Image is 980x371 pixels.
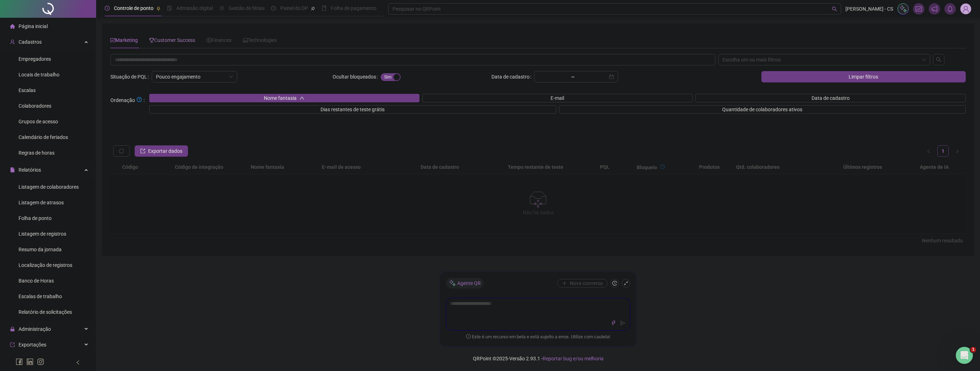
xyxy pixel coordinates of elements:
span: Technologies [243,37,277,43]
button: left [923,145,934,157]
button: Quantidade de colaboradores ativos [559,105,966,114]
span: Controle de ponto [114,5,153,11]
span: Empregadores [19,56,51,62]
span: bell [947,6,953,12]
span: Exportar dados [148,147,182,155]
span: Reportar bug e/ou melhoria [543,356,604,361]
span: right [955,149,959,154]
label: Data de cadastro [491,71,534,82]
span: E-mail [551,94,564,102]
li: Página anterior [923,145,934,157]
span: Página inicial [19,23,48,29]
label: Ocultar bloqueados [333,71,381,82]
span: Colaboradores [19,103,51,109]
button: Exportar dados [135,145,188,157]
button: E-mail [422,94,693,102]
span: Regras de horas [19,150,54,156]
span: [PERSON_NAME] - CS [845,5,893,13]
span: Folha de pagamento [331,5,376,11]
span: fund [916,6,922,12]
span: dashboard [271,6,276,11]
span: Resumo da jornada [19,247,62,252]
span: Nome fantasia [264,94,297,102]
span: Data de cadastro [812,94,850,102]
span: file [10,167,15,172]
button: Ordenação: [135,95,144,104]
span: shrink [624,281,629,286]
span: Dias restantes de teste grátis [320,106,385,113]
span: Grupos de acesso [19,119,58,124]
span: fund [110,38,115,43]
span: Finances [207,37,231,43]
span: linkedin [26,358,33,365]
img: sparkle-icon.fc2bf0ac1784a2077858766a79e2daf3.svg [449,279,456,287]
span: clock-circle [105,6,110,11]
iframe: Intercom live chat [956,347,973,364]
span: left [927,149,931,154]
span: Ordenação : [110,95,145,104]
span: user-add [10,39,15,44]
span: Relatórios [19,167,41,173]
button: sync [113,145,130,157]
div: ~ [568,74,578,79]
span: Quantidade de colaboradores ativos [722,106,802,113]
span: Limpar filtros [849,73,878,81]
span: laptop [243,38,248,43]
span: Listagem de colaboradores [19,184,79,190]
span: instagram [37,358,44,365]
button: thunderbolt [609,319,618,327]
span: Marketing [110,37,138,43]
button: Nome fantasiaup [149,94,419,102]
span: left [75,360,80,365]
span: Customer Success [149,37,195,43]
button: Nova conversa [557,279,608,287]
span: Folha de ponto [19,215,52,221]
span: Este é um recurso em beta e está sujeito a erros. Utilize com cautela! [466,333,610,340]
span: book [322,6,327,11]
a: 1 [938,146,948,156]
span: Listagem de atrasos [19,200,64,205]
span: Painel do DP [280,5,308,11]
span: Versão [509,356,525,361]
span: dollar [207,38,212,43]
li: Próxima página [952,145,963,157]
span: Admissão digital [176,5,213,11]
img: sparkle-icon.fc2bf0ac1784a2077858766a79e2daf3.svg [899,5,907,13]
span: Localização de registros [19,262,72,268]
span: up [299,96,304,101]
div: Agente QR [446,278,484,289]
span: Administração [19,326,51,332]
span: Locais de trabalho [19,72,59,77]
button: Data de cadastro [695,94,966,102]
button: Limpar filtros [761,71,966,82]
button: right [952,145,963,157]
span: lock [10,327,15,332]
span: trophy [149,38,154,43]
span: Relatório de solicitações [19,309,72,315]
img: 94382 [960,4,971,14]
span: search [832,6,837,12]
span: Listagem de registros [19,231,66,237]
span: question-circle [137,97,142,102]
span: Cadastros [19,39,42,45]
span: export [140,149,145,154]
li: 1 [937,145,949,157]
button: send [619,319,627,327]
span: 1 [970,347,976,353]
span: history [612,281,617,286]
span: Banco de Horas [19,278,54,284]
span: thunderbolt [611,321,616,326]
span: exclamation-circle [466,334,471,339]
span: Escalas de trabalho [19,294,62,299]
span: Calendário de feriados [19,134,68,140]
span: home [10,24,15,29]
span: export [10,342,15,347]
span: pushpin [156,6,161,11]
span: facebook [16,358,23,365]
span: file-done [167,6,172,11]
span: Escalas [19,87,36,93]
span: notification [931,6,938,12]
span: Gestão de férias [229,5,265,11]
span: sun [219,6,224,11]
footer: QRPoint © 2025 - 2.93.1 - [96,346,980,371]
